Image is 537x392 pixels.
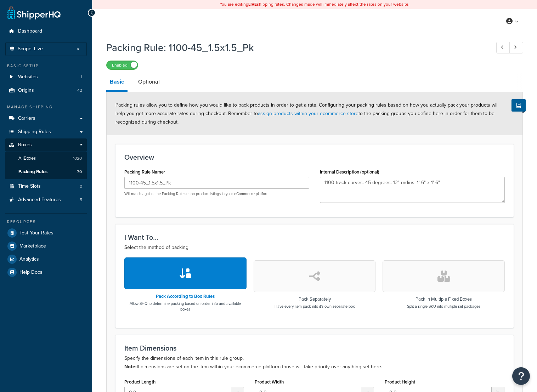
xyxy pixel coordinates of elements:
p: Have every item pack into it's own separate box [275,303,355,309]
span: Test Your Rates [19,230,53,236]
a: AllBoxes1020 [5,152,87,165]
span: Time Slots [18,183,41,189]
b: Note: [124,363,137,370]
h1: Packing Rule: 1100-45_1.5x1.5_Pk [106,41,483,55]
span: Scope: Live [18,46,43,52]
span: All Boxes [18,155,36,161]
a: Previous Record [496,42,510,53]
label: Product Height [385,379,415,385]
h3: Pack Separately [275,297,355,302]
h3: Overview [124,153,505,161]
label: Product Width [255,379,284,385]
span: Carriers [18,115,35,121]
a: Time Slots0 [5,180,87,193]
label: Internal Description (optional) [320,169,379,175]
label: Packing Rule Name [124,169,165,175]
label: Enabled [107,61,138,69]
li: Packing Rules [5,165,87,178]
p: Split a single SKU into multiple set packages [407,303,480,309]
textarea: 1100 track curves. 45 degrees. 12" radius. 1'-6" x 1'-6" [320,177,505,203]
li: Websites [5,70,87,84]
span: Help Docs [19,269,43,275]
h3: Item Dimensions [124,344,505,352]
span: 42 [77,87,82,93]
span: 0 [80,183,82,189]
span: 1020 [73,155,82,161]
span: Packing Rules [18,169,47,175]
div: Resources [5,219,87,225]
p: Allow SHQ to determine packing based on order info and available boxes [124,301,247,312]
button: Show Help Docs [511,99,526,112]
span: Packing rules allow you to define how you would like to pack products in order to get a rate. Con... [115,101,498,126]
span: Shipping Rules [18,129,51,135]
b: LIVE [248,1,257,7]
a: assign products within your ecommerce store [258,110,358,117]
a: Shipping Rules [5,125,87,138]
li: Boxes [5,138,87,179]
span: Dashboard [18,28,42,34]
a: Marketplace [5,240,87,252]
span: 1 [81,74,82,80]
p: Select the method of packing [124,243,505,252]
span: Boxes [18,142,32,148]
span: Analytics [19,256,39,262]
a: Origins42 [5,84,87,97]
a: Carriers [5,112,87,125]
h3: Pack According to Box Rules [124,294,247,299]
span: 70 [77,169,82,175]
a: Next Record [509,42,523,53]
label: Product Length [124,379,156,385]
a: Websites1 [5,70,87,84]
span: Marketplace [19,243,46,249]
a: Help Docs [5,266,87,279]
h3: I Want To... [124,233,505,241]
a: Basic [106,73,128,92]
li: Advanced Features [5,193,87,206]
a: Optional [135,73,163,90]
a: Dashboard [5,25,87,38]
a: Packing Rules70 [5,165,87,178]
span: Websites [18,74,38,80]
div: Basic Setup [5,63,87,69]
a: Advanced Features5 [5,193,87,206]
li: Origins [5,84,87,97]
span: 5 [80,197,82,203]
a: Test Your Rates [5,227,87,239]
button: Open Resource Center [512,367,530,385]
p: Specify the dimensions of each item in this rule group. If dimensions are set on the item within ... [124,354,505,371]
div: Manage Shipping [5,104,87,110]
span: Origins [18,87,34,93]
a: Boxes [5,138,87,152]
h3: Pack in Multiple Fixed Boxes [407,297,480,302]
a: Analytics [5,253,87,266]
li: Time Slots [5,180,87,193]
p: Will match against the Packing Rule set on product listings in your eCommerce platform [124,191,309,197]
span: Advanced Features [18,197,61,203]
